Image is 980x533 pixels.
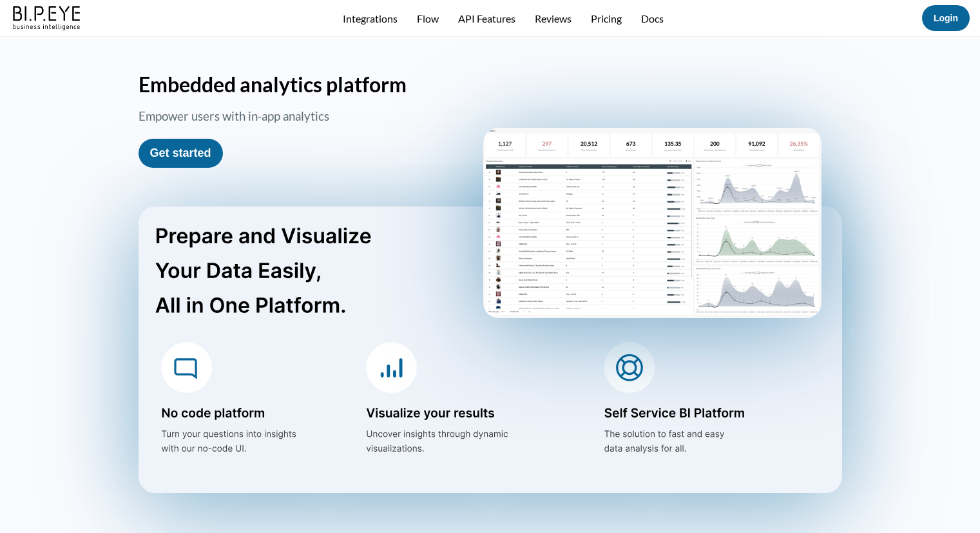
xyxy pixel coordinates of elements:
a: Login [934,13,958,23]
a: Reviews [535,12,572,25]
a: Docs [641,12,664,25]
h1: Embedded analytics platform [139,72,842,97]
img: homePageScreen2.png [483,128,821,318]
h3: Empower users with in-app analytics [139,109,477,127]
a: Integrations [343,12,398,25]
button: Login [922,5,970,31]
img: bipeye-logo [10,3,84,32]
a: Pricing [591,12,622,25]
a: Flow [417,12,439,25]
a: API Features [458,12,515,25]
a: Get started [150,146,211,159]
button: Get started [139,139,223,168]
